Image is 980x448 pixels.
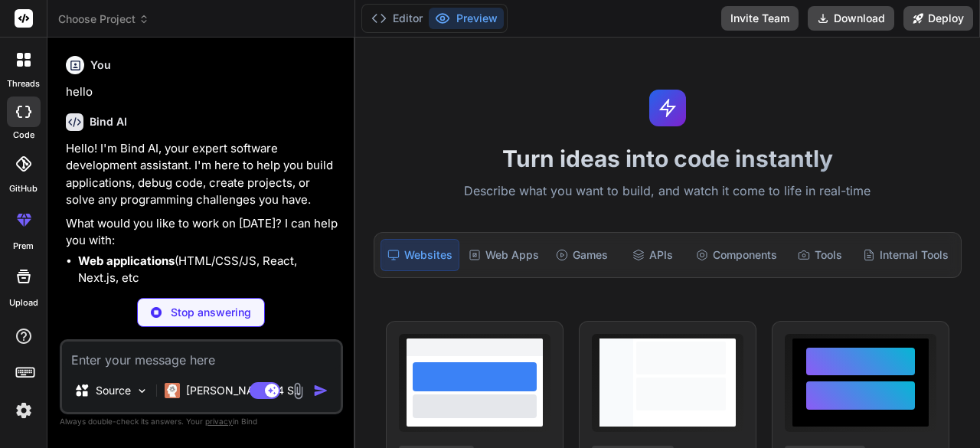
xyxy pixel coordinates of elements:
div: Web Apps [462,239,545,271]
div: Components [690,239,783,271]
li: (HTML/CSS/JS, React, Next.js, etc [78,253,340,287]
div: Tools [786,239,854,271]
p: Hello! I'm Bind AI, your expert software development assistant. I'm here to help you build applic... [66,140,340,209]
h6: Bind AI [90,114,127,129]
span: privacy [205,417,233,426]
img: attachment [289,382,307,400]
img: Pick Models [136,384,149,397]
button: Invite Team [721,6,799,31]
h6: You [90,57,111,73]
h1: Turn ideas into code instantly [364,145,971,172]
button: Preview [429,8,504,29]
button: Deploy [903,6,973,31]
button: Editor [365,8,429,29]
p: hello [66,83,340,101]
p: Stop answering [171,305,251,320]
img: Claude 4 Sonnet [165,383,180,398]
label: threads [7,77,40,90]
label: prem [13,240,34,253]
button: Download [808,6,894,31]
div: Internal Tools [857,239,955,271]
div: Websites [381,239,459,271]
strong: Web applications [78,253,175,268]
label: GitHub [9,182,38,195]
p: Always double-check its answers. Your in Bind [60,414,343,429]
label: Upload [9,296,38,309]
img: icon [313,383,328,398]
p: Source [96,383,131,398]
label: code [13,129,34,142]
p: [PERSON_NAME] 4 S.. [186,383,300,398]
div: Games [548,239,616,271]
img: settings [11,397,37,423]
p: What would you like to work on [DATE]? I can help you with: [66,215,340,250]
p: Describe what you want to build, and watch it come to life in real-time [364,181,971,201]
span: Choose Project [58,11,149,27]
div: APIs [619,239,686,271]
